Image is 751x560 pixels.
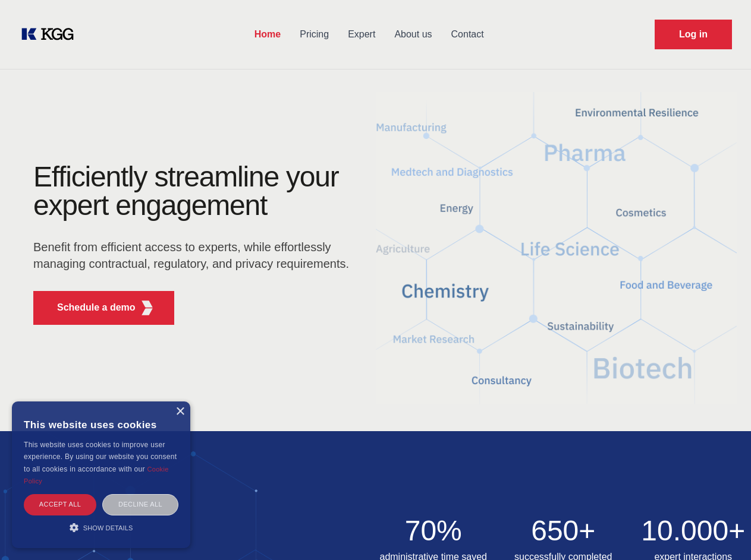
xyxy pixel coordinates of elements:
div: This website uses cookies [24,410,178,439]
div: Accept all [24,494,96,515]
a: Home [245,19,290,50]
div: Close [175,407,184,416]
a: Contact [442,19,494,50]
div: Decline all [102,494,178,515]
h2: 70% [376,517,492,545]
span: This website uses cookies to improve user experience. By using our website you consent to all coo... [24,441,177,473]
a: Pricing [290,19,338,50]
h2: 650+ [505,517,621,545]
div: Show details [24,521,178,533]
img: KGG Fifth Element RED [376,77,737,419]
h1: Efficiently streamline your expert engagement [33,163,357,220]
p: Benefit from efficient access to experts, while effortlessly managing contractual, regulatory, an... [33,239,357,272]
p: Schedule a demo [57,300,136,315]
a: Cookie Policy [24,466,169,485]
button: Schedule a demoKGG Fifth Element RED [33,291,174,325]
span: Show details [83,524,133,531]
a: About us [385,19,441,50]
a: Request Demo [655,20,732,49]
a: KOL Knowledge Platform: Talk to Key External Experts (KEE) [19,25,83,44]
a: Expert [338,19,385,50]
img: KGG Fifth Element RED [140,300,155,315]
